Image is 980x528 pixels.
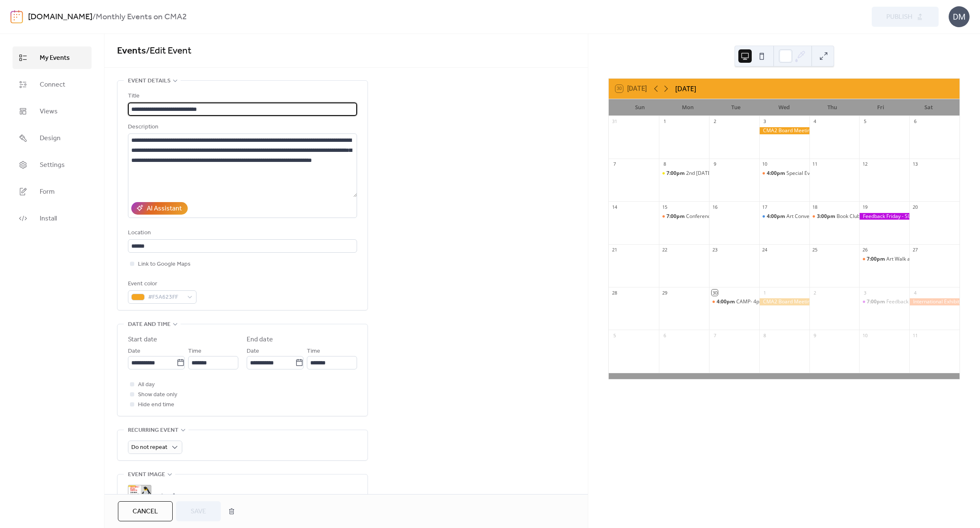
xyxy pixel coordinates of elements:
div: CMA2 Board Meeting [759,298,809,305]
div: Book Club - Martin Cheek - 3:00 pm EDT [809,213,860,220]
div: Feedback Friday with Fran Garrido & Shelley Beaumont, 7pm EDT [859,298,909,305]
span: Hide end time [138,400,174,410]
div: Art Conversations - 4pm EDT [786,213,854,220]
div: Event color [128,279,195,289]
div: 2 [812,290,818,296]
div: CMA2 Board Meeting [759,127,809,134]
div: 3 [862,290,868,296]
span: Event details [128,76,171,86]
span: 7:00pm [666,213,686,220]
div: Conference Preview - 7:00PM EDT [659,213,709,220]
div: End date [247,335,273,345]
div: Special Event: NOVEM 2025 Collaborative Mosaic - 4PM EDT [759,170,809,177]
span: Install [40,214,57,224]
div: Art Conversations - 4pm EDT [759,213,809,220]
div: 25 [812,247,818,253]
div: 7 [712,332,718,338]
span: #F5A623FF [148,292,183,302]
div: 1 [661,118,668,125]
div: 26 [862,247,868,253]
span: Connect [40,80,65,90]
div: 5 [862,118,868,125]
span: Recurring event [128,425,179,436]
div: 24 [762,247,768,253]
span: Settings [40,160,65,170]
button: Cancel [118,501,173,521]
div: Feedback Friday - SUBMISSION DEADLINE [859,213,909,220]
div: 22 [661,247,668,253]
span: 7:00pm [666,170,686,177]
span: 4:00pm [767,213,786,220]
div: Title [128,91,355,101]
div: CAMP- 4pm EDT - Jeannette Brossart [709,298,759,305]
span: Design [40,133,61,144]
a: [DOMAIN_NAME] [28,9,92,25]
div: 6 [661,332,668,338]
div: 5 [611,332,618,338]
a: Connect [13,73,92,96]
div: DM [949,6,970,27]
div: 2 [712,118,718,125]
div: 18 [812,204,818,210]
span: / Edit Event [146,42,191,60]
div: 23 [712,247,718,253]
div: 11 [812,161,818,167]
span: 3:00pm [817,213,837,220]
div: [DATE] [675,84,696,94]
div: CAMP- 4pm EDT - [PERSON_NAME] [736,298,818,305]
span: 4:00pm [767,170,786,177]
div: 27 [912,247,918,253]
span: 7:00pm [867,256,886,263]
a: Install [13,207,92,230]
div: Art Walk and Happy Hour [886,256,945,263]
div: Special Event: NOVEM 2025 Collaborative Mosaic - 4PM EDT [786,170,926,177]
div: Mon [664,99,712,116]
div: 19 [862,204,868,210]
div: 17 [762,204,768,210]
div: 4 [812,118,818,125]
div: 7 [611,161,618,167]
div: Fri [857,99,905,116]
div: 4 [912,290,918,296]
div: Wed [760,99,808,116]
a: Settings [13,154,92,176]
div: 9 [812,332,818,338]
a: Form [13,180,92,203]
button: AI Assistant [131,202,188,215]
div: International Exhibition: Submission Deadline [909,298,960,305]
div: 28 [611,290,618,296]
span: Do not repeat [131,442,167,453]
div: Location [128,228,355,238]
div: Book Club - [PERSON_NAME] - 3:00 pm EDT [837,213,937,220]
span: Date [247,346,259,356]
div: 2nd [DATE] Guest Artist Series with [PERSON_NAME]- 7pm EDT - [PERSON_NAME] [686,170,876,177]
div: 6 [912,118,918,125]
span: Form [40,187,55,197]
div: 12 [862,161,868,167]
div: 11 [912,332,918,338]
div: 15 [661,204,668,210]
span: Time [307,346,320,356]
div: 3 [762,118,768,125]
div: 1 [762,290,768,296]
span: Time [188,346,202,356]
div: Sat [905,99,953,116]
a: Events [117,42,146,60]
span: 7:00pm [867,298,886,305]
span: Show date only [138,390,177,400]
div: 20 [912,204,918,210]
a: My Events [13,46,92,69]
div: 16 [712,204,718,210]
div: Start date [128,335,157,345]
span: All day [138,380,155,390]
span: Date and time [128,320,171,330]
span: Views [40,107,58,117]
div: 9 [712,161,718,167]
div: 2nd Monday Guest Artist Series with Jacqui Ross- 7pm EDT - Darcel Deneau [659,170,709,177]
span: My Events [40,53,70,63]
div: 10 [762,161,768,167]
div: Description [128,122,355,132]
img: logo [10,10,23,23]
div: 14 [611,204,618,210]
